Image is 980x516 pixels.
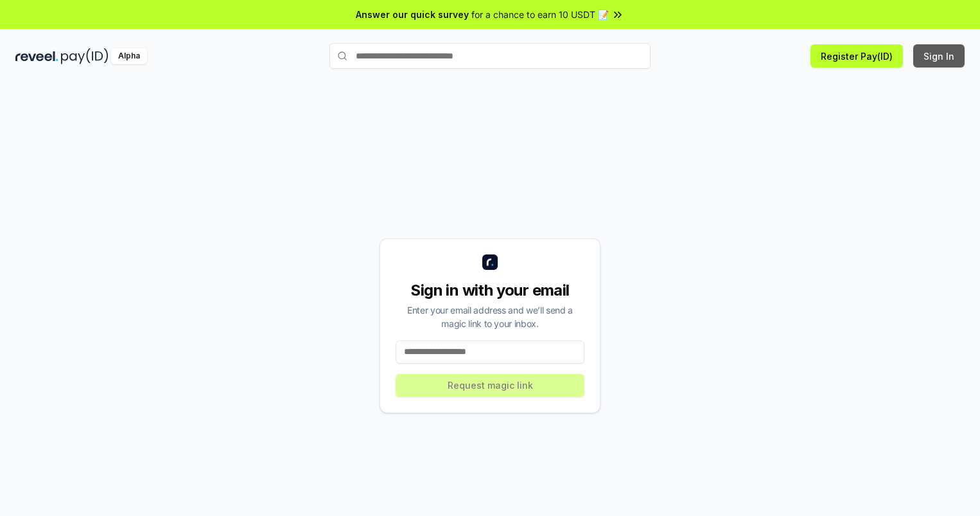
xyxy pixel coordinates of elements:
[471,8,609,21] span: for a chance to earn 10 USDT 📝
[396,303,584,330] div: Enter your email address and we’ll send a magic link to your inbox.
[396,280,584,301] div: Sign in with your email
[111,48,147,64] div: Alpha
[356,8,469,21] span: Answer our quick survey
[810,44,903,67] button: Register Pay(ID)
[482,254,498,270] img: logo_small
[61,48,109,64] img: pay_id
[15,48,58,64] img: reveel_dark
[913,44,965,67] button: Sign In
